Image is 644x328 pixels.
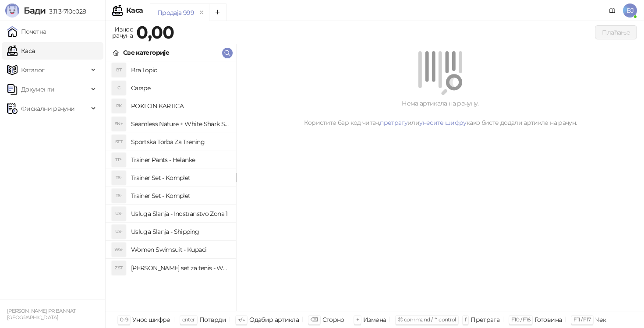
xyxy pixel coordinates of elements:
[595,25,637,39] button: Плаћање
[7,42,35,60] a: Каса
[322,314,344,325] div: Сторно
[112,243,126,257] div: WS-
[380,119,407,127] a: претрагу
[157,8,194,18] div: Продаја 999
[120,316,128,323] span: 0-9
[511,316,530,323] span: F10 / F16
[534,314,562,325] div: Готовина
[106,61,236,311] div: grid
[199,314,226,325] div: Потврди
[126,7,143,14] div: Каса
[595,314,606,325] div: Чек
[131,117,229,131] h4: Seamless Nature + White Shark Set
[5,4,19,18] img: Logo
[46,7,86,15] span: 3.11.3-710c028
[131,135,229,149] h4: Sportska Torba Za Trening
[465,316,466,323] span: f
[131,207,229,221] h4: Usluga Slanja - Inostranstvo Zona 1
[21,100,74,117] span: Фискални рачуни
[112,81,126,95] div: C
[131,153,229,167] h4: Trainer Pants - Helanke
[196,9,207,16] button: remove
[209,4,226,21] button: Add tab
[110,24,134,41] div: Износ рачуна
[112,99,126,113] div: PK
[112,225,126,239] div: US-
[356,316,359,323] span: +
[419,119,467,127] a: унесите шифру
[112,207,126,221] div: US-
[131,261,229,275] h4: [PERSON_NAME] set za tenis - Women Tennis Set
[112,189,126,203] div: TS-
[131,99,229,113] h4: POKLON KARTICA
[112,171,126,185] div: TS-
[136,21,174,43] strong: 0,00
[131,81,229,95] h4: Carape
[311,316,318,323] span: ⌫
[7,308,76,321] small: [PERSON_NAME] PR BANNAT [GEOGRAPHIC_DATA]
[182,316,195,323] span: enter
[131,63,229,77] h4: Bra Topic
[249,314,299,325] div: Одабир артикла
[573,316,591,323] span: F11 / F17
[605,4,619,18] a: Документација
[112,261,126,275] div: ZST
[24,5,46,16] span: Бади
[21,81,54,98] span: Документи
[112,153,126,167] div: TP-
[131,225,229,239] h4: Usluga Slanja - Shipping
[247,99,633,127] div: Нема артикала на рачуну. Користите бар код читач, или како бисте додали артикле на рачун.
[238,316,245,323] span: ↑/↓
[471,314,499,325] div: Претрага
[112,135,126,149] div: STT
[7,23,46,40] a: Почетна
[131,243,229,257] h4: Women Swimsuit - Kupaci
[21,61,45,79] span: Каталог
[123,48,169,57] div: Све категорије
[112,63,126,77] div: BT
[398,316,456,323] span: ⌘ command / ⌃ control
[131,189,229,203] h4: Trainer Set - Komplet
[363,314,386,325] div: Измена
[112,117,126,131] div: SN+
[131,171,229,185] h4: Trainer Set - Komplet
[623,4,637,18] span: BJ
[132,314,170,325] div: Унос шифре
